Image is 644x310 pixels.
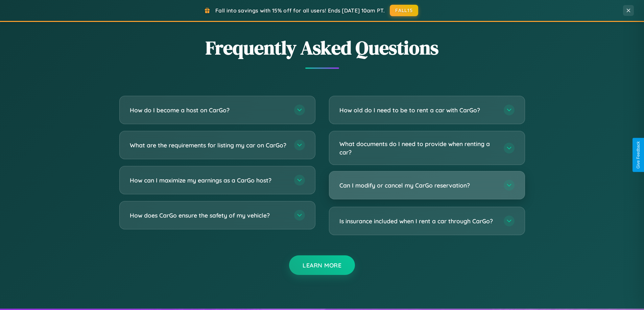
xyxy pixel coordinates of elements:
button: Learn More [289,255,355,275]
h3: How do I become a host on CarGo? [130,106,287,114]
span: Fall into savings with 15% off for all users! Ends [DATE] 10am PT. [215,7,385,14]
h3: How does CarGo ensure the safety of my vehicle? [130,211,287,220]
h3: What documents do I need to provide when renting a car? [339,140,497,156]
h3: Can I modify or cancel my CarGo reservation? [339,181,497,190]
h3: What are the requirements for listing my car on CarGo? [130,141,287,149]
div: Give Feedback [636,141,641,169]
button: FALL15 [390,5,418,16]
h3: How old do I need to be to rent a car with CarGo? [339,106,497,114]
h3: How can I maximize my earnings as a CarGo host? [130,176,287,185]
h2: Frequently Asked Questions [119,35,525,61]
h3: Is insurance included when I rent a car through CarGo? [339,217,497,225]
